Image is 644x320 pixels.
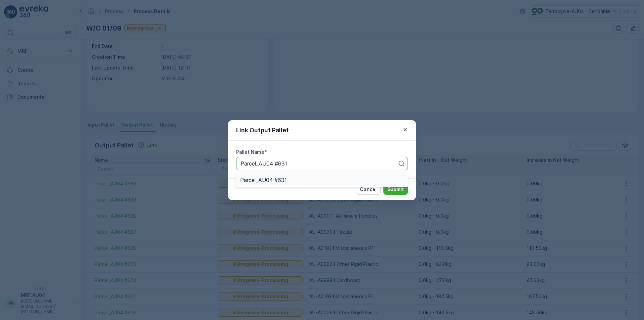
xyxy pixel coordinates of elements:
p: Link Output Pallet [236,126,289,135]
p: Cancel [360,186,377,193]
button: Cancel [356,184,381,195]
p: Submit [387,186,404,193]
span: Parcel_AU04 #631 [240,177,287,183]
button: Submit [383,184,408,195]
label: Pallet Name [236,149,264,155]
